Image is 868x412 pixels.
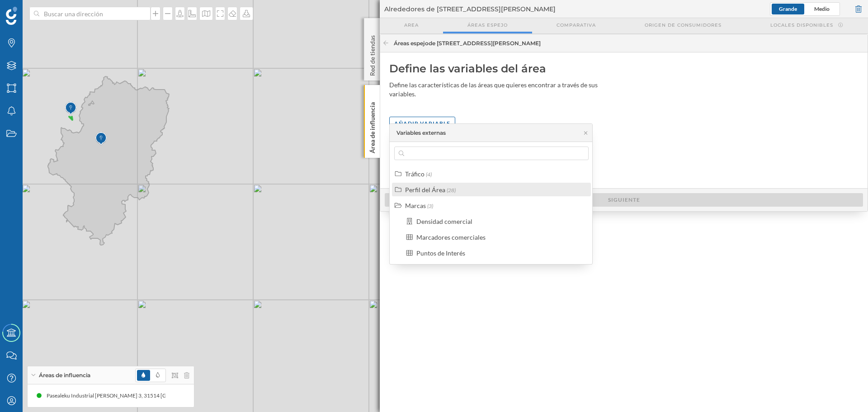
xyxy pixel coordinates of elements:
span: [STREET_ADDRESS][PERSON_NAME] [437,40,541,47]
img: Marker [95,130,107,148]
div: Perfil del Área [405,186,445,194]
span: Grande [779,5,797,12]
p: Añade al menos una variable para continuar [389,139,859,146]
div: Variables externas [396,129,446,137]
span: (4) [426,171,432,178]
div: Marcadores comerciales [416,233,486,241]
span: Soporte [18,6,50,14]
span: Medio [814,5,830,12]
span: Alrededores de [STREET_ADDRESS][PERSON_NAME] [384,5,556,14]
div: Define las variables del área [389,62,859,76]
span: Origen de consumidores [645,22,722,28]
div: Tráfico [405,170,425,178]
span: Comparativa [557,22,596,28]
p: Área de influencia [368,99,377,153]
div: Marcas [405,202,426,209]
span: Area [404,22,419,28]
span: Áreas espejo [467,22,508,28]
span: Áreas espejo [394,39,541,47]
div: Define las características de las áreas que quieres encontrar a través de sus variables. [389,81,624,99]
div: Puntos de Interés [416,249,465,257]
span: Locales disponibles [770,22,833,28]
img: Geoblink Logo [6,7,17,25]
img: Marker [65,99,76,118]
span: de [429,40,435,47]
span: (28) [447,187,456,194]
div: Densidad comercial [416,218,472,225]
span: Áreas de influencia [39,371,90,379]
p: Red de tiendas [368,32,377,76]
span: (3) [427,203,433,209]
